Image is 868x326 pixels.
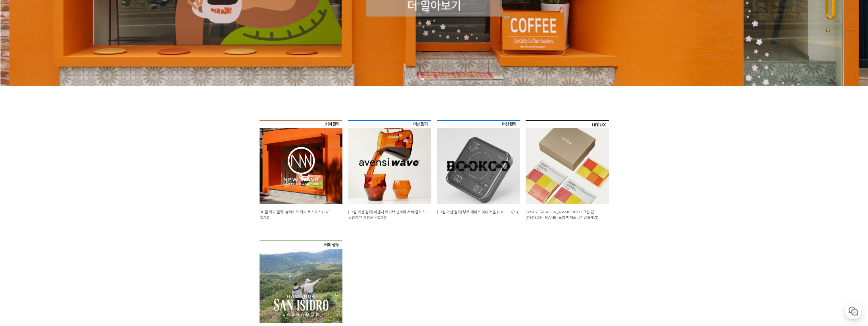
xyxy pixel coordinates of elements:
a: 설정 [73,180,109,195]
a: 대화 [37,180,73,195]
span: 홈 [18,189,21,193]
img: [unlux] 파나마 잰슨 #907 그린 팁 게이샤 워시드 드립백 세트(4개입/8개입) [526,120,609,204]
a: [10월 머신 월픽] 아벤시 웨이브 센서리 서버/글라스 - 뉴컬러 앰버 (10/1~10/31) [348,210,428,220]
a: [unlux] [PERSON_NAME] #907 그린 팁 [PERSON_NAME] 드립백 세트(4개입/8개입) [526,210,598,220]
img: [10월 커피 월픽] 뉴웨이브 커피 로스터스 (10/1 ~ 10/31) [260,120,343,204]
img: [10월 머신 월픽] 아벤시 웨이브 센서리 서버/글라스 - 뉴컬러 앰버 (10/1~10/31) [348,120,431,204]
a: 3 [433,78,436,81]
a: 홈 [2,180,37,195]
a: 1 [421,78,424,81]
img: 코스타리카 아시엔다 산 이시드로 라브라도르 [260,240,343,323]
a: 4 [438,78,441,81]
a: [10월 머신 월픽] 부쿠 테미스 미니 저울 (10/1 ~ 10/31) [437,210,518,214]
img: [10월 머신 월픽] 부쿠 테미스 미니 저울 (10/1 ~ 10/31) [437,120,520,204]
span: 대화 [52,189,59,194]
a: [10월 커피 월픽] 뉴웨이브 커피 로스터스 (10/1 ~ 10/31) [260,210,332,220]
a: 5 [444,78,447,81]
a: 2 [427,78,430,81]
span: 설정 [88,189,95,193]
